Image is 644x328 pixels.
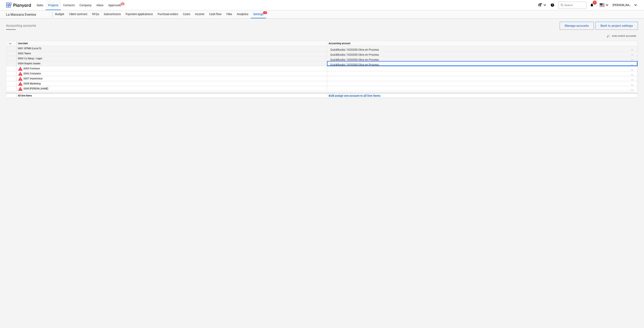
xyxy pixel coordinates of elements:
[181,10,193,18] a: Costs
[560,3,563,7] span: search
[565,23,589,28] div: Manage accounts
[18,51,325,56] div: 0002 Teatro
[18,86,23,91] span: No accounting account chosen for line-item. Line-item is not allowed to be connected to cost docu...
[101,10,123,18] a: Subcontracts
[18,56,325,61] div: 0003 Co Setup / Legal
[550,3,554,7] i: Knowledge base
[90,10,101,18] a: RFQs
[123,10,155,18] a: Payment applications
[613,3,633,7] span: [PERSON_NAME]
[8,41,13,46] span: keyboard_arrow_down
[155,10,181,18] a: Purchase orders
[6,13,48,17] div: La Manzana Eventos
[24,81,325,86] div: 0008 Marketing
[251,10,266,18] a: Settings9
[16,93,327,98] div: All line-items
[67,10,90,18] a: Client contract
[24,76,325,81] div: 0007 Imprevistos
[234,10,251,18] a: Analytics
[207,10,224,18] a: Cash flow
[24,71,325,76] div: 0006 Cristaleria
[593,1,597,5] span: 7
[251,10,266,18] div: Settings
[16,41,327,46] div: Line-item
[18,66,23,71] span: No accounting account chosen for line-item. Line-item is not allowed to be connected to cost docu...
[624,309,644,328] div: Widget de chat
[263,11,267,14] span: 9
[224,10,234,18] a: Files
[18,76,23,81] span: No accounting account chosen for line-item. Line-item is not allowed to be connected to cost docu...
[18,46,325,51] div: 0001 ISTMO (Local 5)
[538,3,542,7] i: format_size
[18,81,23,86] span: No accounting account chosen for line-item. Line-item is not allowed to be connected to cost docu...
[605,33,638,39] button: Auto match accounts
[24,86,325,91] div: 0009 Quijano
[6,23,36,28] span: Accounting accounts
[595,22,638,30] button: Back to project settings
[624,309,644,328] iframe: Chat Widget
[53,10,67,18] a: Budget
[560,22,594,30] button: Manage accounts
[601,23,633,28] div: Back to project settings
[607,34,610,38] span: auto_fix_high
[542,3,547,7] i: keyboard_arrow_down
[607,34,636,38] span: Auto match accounts
[329,93,380,98] button: Bulk assign one account to all line-items
[18,71,23,76] span: No accounting account chosen for line-item. Line-item is not allowed to be connected to cost docu...
[590,3,594,7] i: notifications
[605,3,609,7] i: keyboard_arrow_down
[121,2,125,5] span: 1
[193,10,207,18] a: Income
[327,41,638,46] div: Accounting account
[558,2,587,8] button: Search
[18,61,325,66] div: 0004 Graphic Assets
[633,3,638,7] i: keyboard_arrow_down
[24,66,325,71] div: 0005 Furniture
